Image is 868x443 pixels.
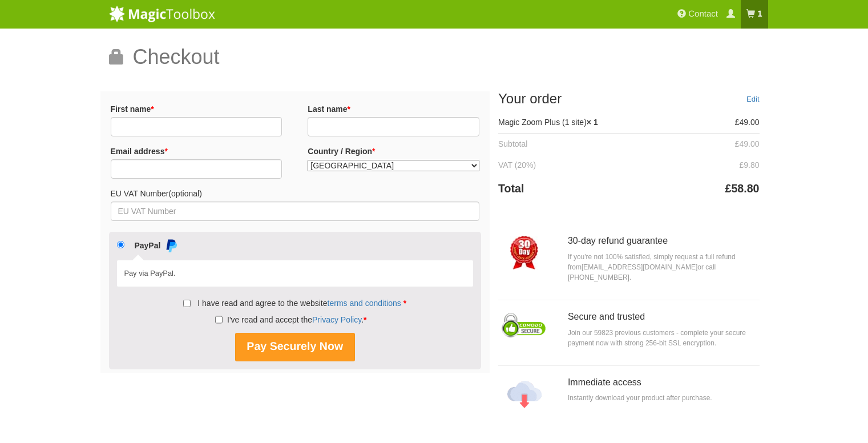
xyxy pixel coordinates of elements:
[568,328,760,348] p: Join our 59823 previous customers - complete your secure payment now with strong 256-bit SSL encr...
[568,393,760,403] p: Instantly download your product after purchase.
[328,299,401,308] a: terms and conditions
[568,252,760,283] p: If you're not 100% satisfied, simply request a full refund from or call [PHONE_NUMBER].
[308,143,479,159] label: Country / Region
[498,133,687,155] th: Subtotal
[134,241,178,250] label: PayPal
[124,268,466,279] p: Pay via PayPal.
[735,118,760,127] bdi: 49.00
[582,263,697,271] a: [EMAIL_ADDRESS][DOMAIN_NAME]
[739,160,759,170] span: 9.80
[164,147,167,156] abbr: required
[364,315,366,324] abbr: required
[111,143,282,159] label: Email address
[403,299,406,308] abbr: required
[757,9,762,19] b: 1
[587,118,598,127] strong: × 1
[312,315,361,324] a: Privacy Policy
[308,101,479,117] label: Last name
[111,202,480,221] input: EU VAT Number
[498,155,687,176] th: VAT (20%)
[168,189,201,198] span: (optional)
[348,104,350,114] abbr: required
[735,118,740,127] span: £
[746,91,759,107] a: Edit
[215,310,223,329] input: I've read and accept thePrivacy Policy.*
[507,377,542,412] img: Checkout
[372,147,375,156] abbr: required
[739,160,744,170] span: £
[498,112,687,133] td: Magic Zoom Plus (1 site)
[109,5,215,22] img: MagicToolbox.com - Image tools for your website
[568,312,760,322] h3: Secure and trusted
[111,101,282,117] label: First name
[197,299,401,308] span: I have read and agree to the website
[235,333,355,361] button: Pay Securely Now
[498,176,687,202] th: Total
[725,182,732,195] span: £
[151,104,154,114] abbr: required
[215,315,366,324] label: I've read and accept the .
[568,236,760,246] h3: 30-day refund guarantee
[510,236,538,269] img: Checkout
[498,312,551,339] img: Checkout
[735,139,740,148] span: £
[568,377,760,388] h3: Immediate access
[109,46,760,77] h1: Checkout
[183,300,191,307] input: I have read and agree to the websiteterms and conditions *
[688,9,718,19] span: Contact
[725,182,760,195] bdi: 58.80
[498,91,760,106] h3: Your order
[111,186,480,202] label: EU VAT Number
[164,239,178,252] img: PayPal
[735,139,760,148] bdi: 49.00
